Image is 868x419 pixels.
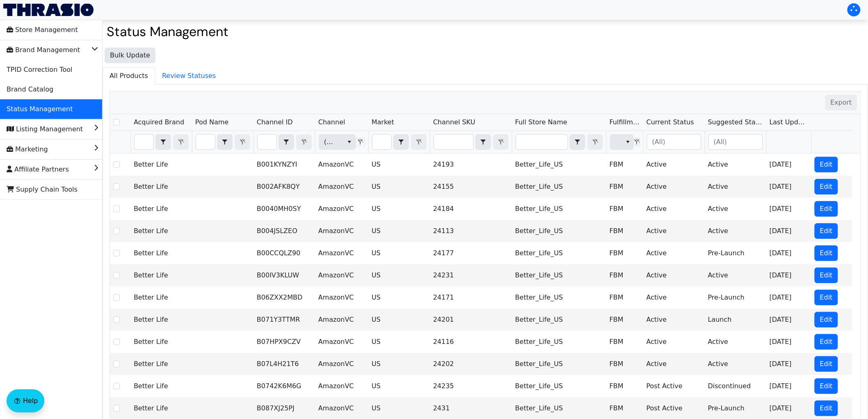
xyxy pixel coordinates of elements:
[315,198,368,220] td: AmazonVC
[705,198,766,220] td: Active
[512,220,606,242] td: Better_Life_US
[315,153,368,176] td: AmazonVC
[643,353,705,375] td: Active
[107,24,864,39] h2: Status Management
[113,316,120,323] input: Select Row
[254,331,315,353] td: B07HPX9CZV
[643,264,705,286] td: Active
[430,131,512,153] th: Filter
[606,309,643,331] td: FBM
[372,117,394,127] span: Market
[516,135,568,149] input: Filter
[606,198,643,220] td: FBM
[606,331,643,353] td: FBM
[643,242,705,264] td: Active
[476,135,491,149] button: select
[7,44,80,57] span: Brand Management
[130,131,192,153] th: Filter
[606,176,643,198] td: FBM
[820,359,833,369] span: Edit
[368,176,430,198] td: US
[643,220,705,242] td: Active
[254,286,315,309] td: B06ZXX2MBD
[7,163,69,176] span: Affiliate Partners
[766,220,811,242] td: [DATE]
[130,153,192,176] td: Better Life
[155,68,222,84] span: Review Statuses
[254,198,315,220] td: B0040MH0SY
[343,135,355,149] button: select
[708,117,763,127] span: Suggested Status
[315,242,368,264] td: AmazonVC
[23,396,38,406] span: Help
[430,286,512,309] td: 24171
[512,153,606,176] td: Better_Life_US
[258,135,276,149] input: Filter
[113,294,120,301] input: Select Row
[324,137,337,147] span: (All)
[705,353,766,375] td: Active
[113,206,120,212] input: Select Row
[368,331,430,353] td: US
[217,134,233,150] span: Choose Operator
[217,135,232,149] button: select
[430,176,512,198] td: 24155
[195,117,228,127] span: Pod Name
[512,353,606,375] td: Better_Life_US
[368,153,430,176] td: US
[820,293,833,302] span: Edit
[515,117,567,127] span: Full Store Name
[318,117,345,127] span: Channel
[512,264,606,286] td: Better_Life_US
[610,117,640,127] span: Fulfillment
[705,375,766,397] td: Discontinued
[820,337,833,347] span: Edit
[770,117,808,127] span: Last Update
[512,176,606,198] td: Better_Life_US
[606,353,643,375] td: FBM
[394,135,409,149] button: select
[766,375,811,397] td: [DATE]
[135,135,153,149] input: Filter
[7,123,83,136] span: Listing Management
[820,315,833,325] span: Edit
[643,198,705,220] td: Active
[815,334,838,350] button: Edit
[368,131,430,153] th: Filter
[254,131,315,153] th: Filter
[647,135,701,149] input: (All)
[430,242,512,264] td: 24177
[705,220,766,242] td: Active
[315,176,368,198] td: AmazonVC
[254,375,315,397] td: B0742K6M6G
[7,389,44,412] button: Help floatingactionbutton
[606,286,643,309] td: FBM
[368,264,430,286] td: US
[643,286,705,309] td: Active
[643,309,705,331] td: Active
[7,23,78,37] span: Store Management
[606,242,643,264] td: FBM
[113,161,120,168] input: Select Row
[7,183,78,196] span: Supply Chain Tools
[512,286,606,309] td: Better_Life_US
[643,176,705,198] td: Active
[430,331,512,353] td: 24116
[113,383,120,389] input: Select Row
[113,272,120,279] input: Select Row
[372,135,391,149] input: Filter
[815,179,838,195] button: Edit
[705,242,766,264] td: Pre-Launch
[113,339,120,345] input: Select Row
[113,228,120,234] input: Select Row
[155,134,171,150] span: Choose Operator
[643,131,705,153] th: Filter
[815,223,838,239] button: Edit
[512,309,606,331] td: Better_Life_US
[622,135,634,149] button: select
[113,405,120,412] input: Select Row
[606,220,643,242] td: FBM
[315,331,368,353] td: AmazonVC
[105,48,155,63] button: Bulk Update
[606,375,643,397] td: FBM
